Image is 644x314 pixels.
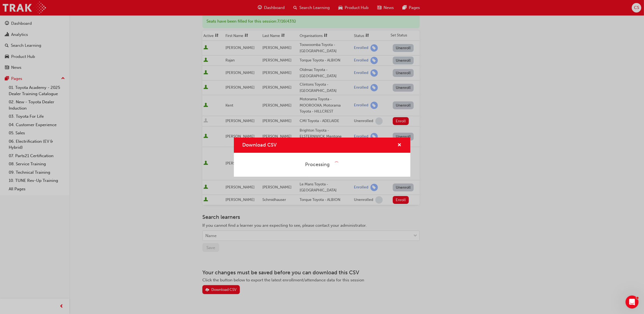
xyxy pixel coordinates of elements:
div: Download CSV [234,138,410,177]
span: cross-icon [398,143,402,148]
button: cross-icon [398,142,402,149]
iframe: Intercom live chat [626,296,639,309]
div: Processing [305,161,330,168]
span: Download CSV [243,142,277,148]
